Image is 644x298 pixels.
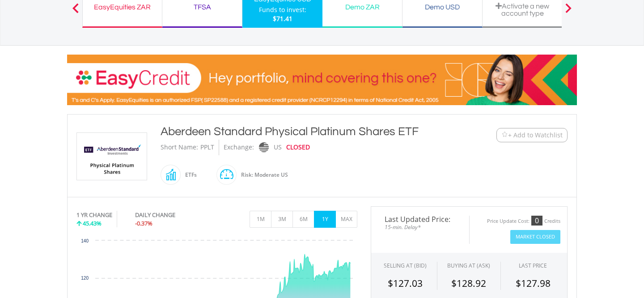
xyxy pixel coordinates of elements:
[447,262,490,269] span: BUYING AT (ASK)
[273,14,292,23] span: $71.41
[378,223,462,231] span: 15-min. Delay*
[328,1,397,13] div: Demo ZAR
[378,216,462,223] span: Last Updated Price:
[78,133,145,180] img: EQU.US.PPLT.png
[384,262,427,269] div: SELLING AT (BID)
[508,131,563,140] span: + Add to Watchlist
[259,5,306,14] div: Funds to invest:
[81,276,89,281] text: 120
[516,277,551,289] span: $127.98
[451,277,486,289] span: $128.92
[501,132,508,138] img: Watchlist
[408,1,477,13] div: Demo USD
[488,2,557,17] div: Activate a new account type
[544,218,560,225] div: Credits
[88,1,157,13] div: EasyEquities ZAR
[519,262,547,269] div: LAST PRICE
[250,211,271,228] button: 1M
[81,238,89,243] text: 140
[274,140,282,155] div: US
[388,277,423,289] span: $127.03
[200,140,214,155] div: PPLT
[83,219,102,227] span: 45.43%
[335,211,357,228] button: MAX
[286,140,310,155] div: CLOSED
[76,211,112,219] div: 1 YR CHANGE
[487,218,530,225] div: Price Update Cost:
[510,230,560,244] button: Market Closed
[224,140,254,155] div: Exchange:
[135,211,205,219] div: DAILY CHANGE
[135,219,153,227] span: -0.37%
[259,142,269,153] img: nasdaq.png
[161,140,198,155] div: Short Name:
[496,128,568,142] button: Watchlist + Add to Watchlist
[67,55,577,105] img: EasyCredit Promotion Banner
[531,216,542,226] div: 0
[271,211,293,228] button: 3M
[161,123,441,140] div: Aberdeen Standard Physical Platinum Shares ETF
[314,211,336,228] button: 1Y
[168,1,237,13] div: TFSA
[237,164,288,186] div: Risk: Moderate US
[292,211,314,228] button: 6M
[181,164,197,186] div: ETFs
